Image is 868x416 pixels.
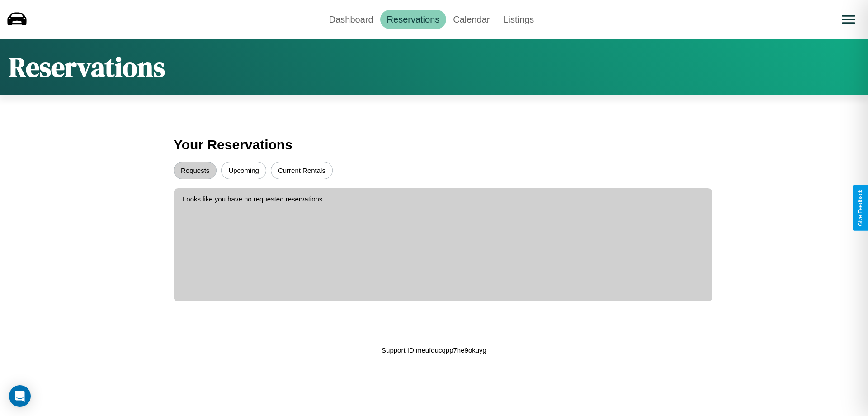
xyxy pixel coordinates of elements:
[183,193,703,205] p: Looks like you have no requested reservations
[496,10,541,29] a: Listings
[9,48,165,86] h1: Reservations
[446,10,496,29] a: Calendar
[382,344,486,356] p: Support ID: meufqucqpp7he9okuyg
[174,162,217,179] button: Requests
[380,10,447,29] a: Reservations
[174,133,694,157] h3: Your Reservations
[9,385,31,407] div: Open Intercom Messenger
[221,162,266,179] button: Upcoming
[322,10,380,29] a: Dashboard
[271,162,333,179] button: Current Rentals
[857,190,863,226] div: Give Feedback
[836,7,861,32] button: Open menu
